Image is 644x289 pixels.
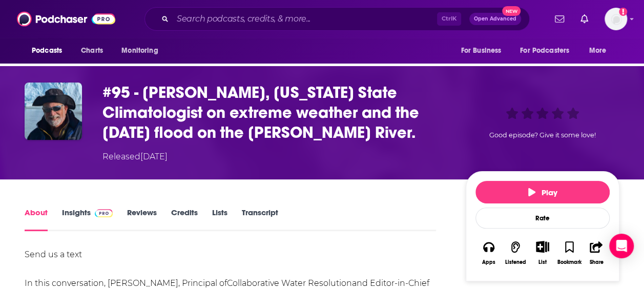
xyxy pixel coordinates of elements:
div: Share [589,259,603,265]
svg: Add a profile image [619,8,627,16]
a: InsightsPodchaser Pro [62,208,113,231]
span: Good episode? Give it some love! [489,131,596,139]
div: Rate [475,208,610,229]
button: open menu [114,41,171,60]
button: open menu [513,41,584,60]
a: Transcript [242,208,278,231]
span: Monitoring [121,44,158,58]
span: Podcasts [32,44,62,58]
button: open menu [453,41,514,60]
button: Share [583,234,610,272]
span: Logged in as veronica.smith [605,8,627,30]
button: Show More Button [532,241,553,252]
a: About [25,208,48,231]
span: Play [528,188,557,197]
input: Search podcasts, credits, & more... [173,11,437,27]
div: Apps [482,259,495,265]
button: Listened [502,234,529,272]
button: open menu [25,41,75,60]
div: Listened [505,259,526,265]
a: Credits [171,208,198,231]
span: More [589,44,607,58]
img: #95 - John Nielsen-Gammon, Texas State Climatologist on extreme weather and the July 4th flood on... [25,82,82,140]
div: Show More ButtonList [529,234,556,272]
a: Show notifications dropdown [551,10,568,28]
span: Open Advanced [474,16,516,22]
span: Ctrl K [437,12,461,26]
a: Charts [74,41,109,60]
span: New [502,6,521,16]
a: Lists [212,208,227,231]
div: Bookmark [557,259,581,265]
button: open menu [582,41,619,60]
button: Bookmark [556,234,583,272]
a: Show notifications dropdown [576,10,592,28]
a: Send us a text [25,250,82,259]
span: For Podcasters [520,44,569,58]
button: Open AdvancedNew [469,13,521,25]
div: List [538,259,547,265]
div: Search podcasts, credits, & more... [144,7,530,31]
a: Collaborative Water Resolution [227,278,352,288]
h1: #95 - John Nielsen-Gammon, Texas State Climatologist on extreme weather and the July 4th flood on... [102,82,449,142]
a: Reviews [127,208,157,231]
button: Show profile menu [605,8,627,30]
img: Podchaser Pro [95,209,113,217]
img: Podchaser - Follow, Share and Rate Podcasts [17,9,115,29]
div: Open Intercom Messenger [609,234,634,258]
img: User Profile [605,8,627,30]
button: Apps [475,234,502,272]
span: For Business [461,44,501,58]
div: Released [DATE] [102,151,168,163]
span: Charts [81,44,103,58]
button: Play [475,181,610,203]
